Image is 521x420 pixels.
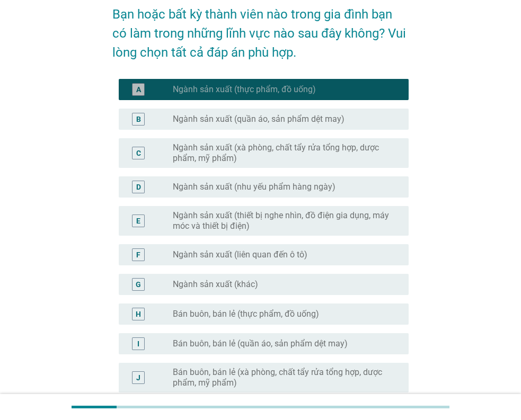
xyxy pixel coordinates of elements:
label: Ngành sản xuất (thực phẩm, đồ uống) [173,84,316,95]
label: Ngành sản xuất (xà phòng, chất tẩy rửa tổng hợp, dược phẩm, mỹ phẩm) [173,142,392,164]
div: F [136,249,140,260]
div: H [136,308,141,319]
div: D [136,181,141,192]
div: C [136,147,141,158]
div: I [137,338,139,349]
div: B [136,113,141,124]
label: Ngành sản xuất (khác) [173,279,258,290]
div: J [136,372,140,383]
label: Ngành sản xuất (quần áo, sản phẩm dệt may) [173,114,345,124]
label: Ngành sản xuất (thiết bị nghe nhìn, đồ điện gia dụng, máy móc và thiết bị điện) [173,210,392,231]
div: E [136,215,140,226]
label: Bán buôn, bán lẻ (thực phẩm, đồ uống) [173,309,319,319]
label: Bán buôn, bán lẻ (xà phòng, chất tẩy rửa tổng hợp, dược phẩm, mỹ phẩm) [173,367,392,388]
label: Ngành sản xuất (nhu yếu phẩm hàng ngày) [173,182,335,192]
label: Ngành sản xuất (liên quan đến ô tô) [173,249,307,260]
div: A [136,84,141,95]
label: Bán buôn, bán lẻ (quần áo, sản phẩm dệt may) [173,338,348,349]
div: G [136,279,141,290]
